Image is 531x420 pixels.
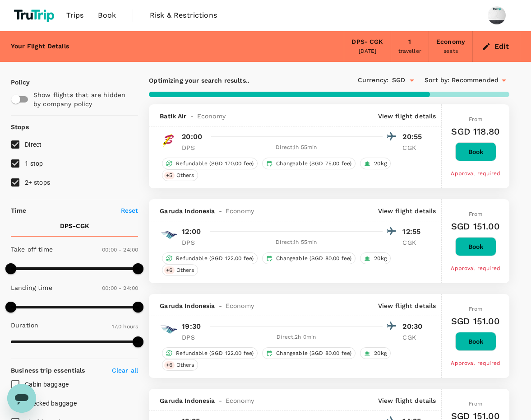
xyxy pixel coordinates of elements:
div: Direct , 1h 55min [210,143,383,152]
span: 17.0 hours [112,323,139,330]
div: seats [443,47,458,56]
div: 20kg [360,158,391,169]
span: Economy [197,112,226,121]
p: Take off time [11,245,53,254]
span: - [215,206,226,215]
div: 1 [408,37,411,47]
button: Book [455,332,496,351]
span: From [469,116,483,122]
span: 20kg [370,255,390,262]
p: Time [11,206,27,215]
div: [DATE] [359,47,377,56]
div: Refundable (SGD 122.00 fee) [162,347,258,359]
p: View flight details [378,206,436,215]
div: DPS - CGK [351,37,383,47]
span: Economy [226,206,254,215]
span: 00:00 - 24:00 [102,285,138,291]
p: 12:00 [182,226,201,237]
p: Duration [11,321,38,330]
span: 2+ stops [25,179,50,186]
p: CGK [402,333,425,342]
span: From [469,306,483,312]
span: Book [98,10,116,21]
p: Optimizing your search results.. [149,76,329,85]
span: From [469,211,483,217]
p: 19:30 [182,321,201,332]
p: 20:55 [402,131,425,142]
h6: SGD 151.00 [451,314,500,328]
span: - [215,301,226,310]
p: View flight details [378,112,436,121]
span: Others [173,172,198,179]
span: Currency : [358,75,388,85]
p: Clear all [112,366,138,375]
h6: SGD 151.00 [451,219,500,233]
p: DPS - CGK [60,221,89,230]
span: Refundable (SGD 122.00 fee) [172,255,257,262]
button: Edit [480,39,513,54]
span: Recommended [452,75,499,85]
div: Changeable (SGD 80.00 fee) [262,347,356,359]
div: Direct , 2h 0min [210,333,383,342]
span: + 5 [164,172,174,179]
span: Approval required [451,170,500,177]
div: Changeable (SGD 75.00 fee) [262,158,356,169]
span: Economy [226,396,254,405]
img: TruTrip logo [11,5,59,25]
span: Trips [66,10,84,21]
span: Garuda Indonesia [160,396,215,405]
div: +6Others [162,264,198,276]
p: Show flights that are hidden by company policy [33,90,134,108]
div: Refundable (SGD 122.00 fee) [162,252,258,264]
span: Changeable (SGD 80.00 fee) [272,350,355,357]
span: - [187,112,197,121]
button: Open [406,74,418,87]
div: 20kg [360,347,391,359]
span: Checked baggage [25,400,77,407]
div: Economy [436,37,465,47]
span: Refundable (SGD 170.00 fee) [172,160,257,168]
span: 20kg [370,160,390,168]
span: Cabin baggage [25,381,69,388]
p: 12:55 [402,226,425,237]
span: 20kg [370,350,390,357]
span: Changeable (SGD 75.00 fee) [272,160,355,168]
strong: Business trip essentials [11,367,85,374]
span: 00:00 - 24:00 [102,247,138,253]
span: From [469,401,483,407]
span: Approval required [451,360,500,366]
span: + 6 [164,361,174,369]
p: Reset [121,206,139,215]
p: View flight details [378,301,436,310]
p: 20:00 [182,131,202,142]
img: Regina Avena [488,6,506,24]
span: - [215,396,226,405]
p: CGK [402,238,425,247]
iframe: Button to launch messaging window [7,384,36,413]
p: CGK [402,143,425,152]
button: Book [455,142,496,161]
div: +5Others [162,169,198,181]
img: GA [160,321,178,339]
span: Economy [226,301,254,310]
div: +6Others [162,359,198,371]
span: + 6 [164,266,174,274]
p: DPS [182,238,204,247]
span: Risk & Restrictions [150,10,217,21]
div: Direct , 1h 55min [210,238,383,247]
p: Policy [11,78,18,87]
p: 20:30 [402,321,425,332]
button: Book [455,237,496,256]
span: Direct [25,141,42,148]
span: Sort by : [425,75,449,85]
strong: Stops [11,123,29,131]
div: Your Flight Details [11,42,69,51]
span: Garuda Indonesia [160,301,215,310]
span: Garuda Indonesia [160,206,215,215]
span: Changeable (SGD 80.00 fee) [272,255,355,262]
div: 20kg [360,252,391,264]
span: Refundable (SGD 122.00 fee) [172,350,257,357]
div: Changeable (SGD 80.00 fee) [262,252,356,264]
span: 1 stop [25,160,43,167]
img: GA [160,226,178,244]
